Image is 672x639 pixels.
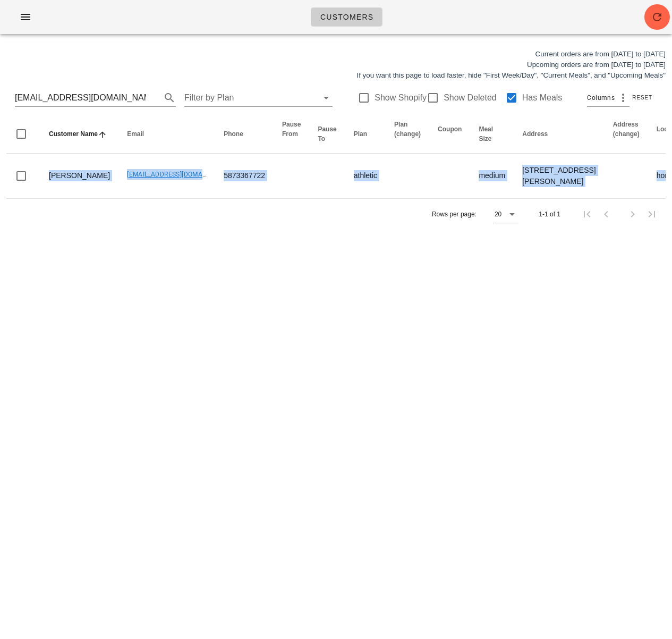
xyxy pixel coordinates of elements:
span: Coupon [438,125,462,133]
span: Pause To [318,125,336,142]
span: Address [522,130,548,138]
th: Meal Size: Not sorted. Activate to sort ascending. [470,115,514,154]
td: [STREET_ADDRESS][PERSON_NAME] [514,154,604,198]
label: Has Meals [522,93,563,103]
th: Plan (change): Not sorted. Activate to sort ascending. [386,115,429,154]
th: Address: Not sorted. Activate to sort ascending. [514,115,604,154]
th: Phone: Not sorted. Activate to sort ascending. [215,115,274,154]
td: medium [470,154,514,198]
div: 1-1 of 1 [539,209,560,219]
td: [PERSON_NAME] [40,154,118,198]
td: 5873367722 [215,154,274,198]
a: [EMAIL_ADDRESS][DOMAIN_NAME] [127,171,233,178]
th: Plan: Not sorted. Activate to sort ascending. [345,115,386,154]
th: Customer Name: Sorted ascending. Activate to sort descending. [40,115,118,154]
div: Filter by Plan [184,89,333,106]
td: athletic [345,154,386,198]
th: Address (change): Not sorted. Activate to sort ascending. [605,115,648,154]
span: Phone [224,130,243,138]
span: Columns [587,93,615,103]
a: Customers [311,7,383,27]
div: 20 [495,209,501,219]
th: Pause To: Not sorted. Activate to sort ascending. [309,115,345,154]
span: Reset [632,95,652,100]
span: Email [127,130,144,138]
div: Rows per page: [432,199,518,230]
span: Meal Size [479,125,493,142]
span: Plan (change) [394,121,421,138]
span: Customer Name [49,130,98,138]
th: Pause From: Not sorted. Activate to sort ascending. [274,115,309,154]
span: Plan [354,130,367,138]
span: Address (change) [613,121,640,138]
span: Pause From [282,121,301,138]
div: 20Rows per page: [495,206,518,223]
div: Columns [587,89,630,106]
button: Reset [630,93,657,103]
th: Email: Not sorted. Activate to sort ascending. [118,115,215,154]
span: Customers [320,13,374,21]
label: Show Shopify [375,93,427,103]
th: Coupon: Not sorted. Activate to sort ascending. [429,115,470,154]
label: Show Deleted [444,93,497,103]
